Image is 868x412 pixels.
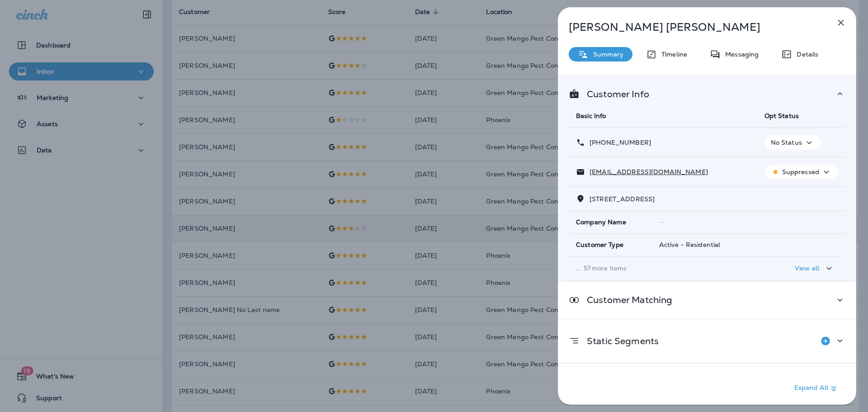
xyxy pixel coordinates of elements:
[569,21,816,33] p: [PERSON_NAME] [PERSON_NAME]
[816,332,835,350] button: Add to Static Segment
[764,165,838,179] button: Suppressed
[764,135,821,150] button: No Status
[794,383,839,394] p: Expand All
[580,296,672,303] p: Customer Matching
[580,337,659,345] p: Static Segments
[576,265,750,272] p: ... 57 more items
[657,51,687,58] p: Timeline
[795,265,819,272] p: View all
[764,112,799,120] span: Opt Status
[659,241,721,249] span: Active - Residential
[721,51,759,58] p: Messaging
[791,380,843,397] button: Expand All
[659,218,665,226] span: --
[792,51,818,58] p: Details
[589,51,623,58] p: Summary
[782,168,819,175] p: Suppressed
[576,218,626,226] span: Company Name
[580,90,649,98] p: Customer Info
[590,195,655,203] span: [STREET_ADDRESS]
[791,260,838,277] button: View all
[576,241,623,249] span: Customer Type
[771,139,802,146] p: No Status
[585,139,651,146] p: [PHONE_NUMBER]
[585,168,708,175] p: [EMAIL_ADDRESS][DOMAIN_NAME]
[576,112,606,120] span: Basic Info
